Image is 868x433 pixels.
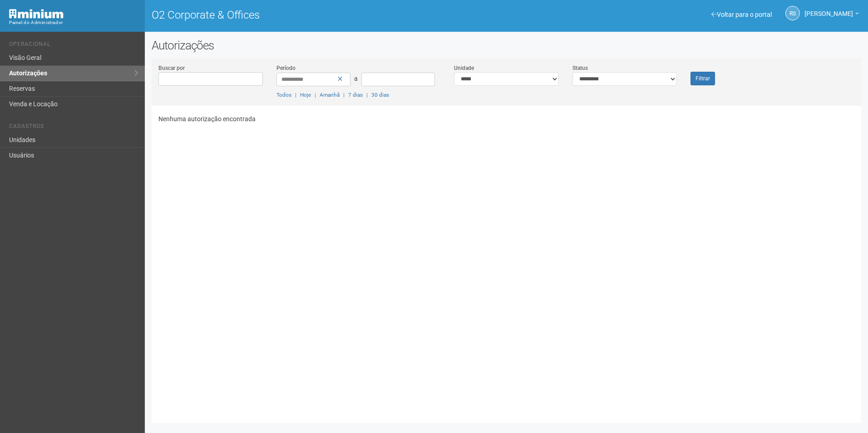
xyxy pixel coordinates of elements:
[804,11,859,19] a: [PERSON_NAME]
[152,39,861,52] h2: Autorizações
[295,92,296,98] span: |
[158,115,854,123] p: Nenhuma autorização encontrada
[804,1,853,17] span: Rayssa Soares Ribeiro
[690,72,715,85] button: Filtrar
[454,64,474,72] label: Unidade
[152,9,500,21] h1: O2 Corporate & Offices
[785,6,800,20] a: RS
[9,19,138,27] div: Painel do Administrador
[366,92,368,98] span: |
[711,11,772,18] a: Voltar para o portal
[276,64,296,72] label: Período
[371,92,389,98] a: 30 dias
[348,92,363,98] a: 7 dias
[276,92,291,98] a: Todos
[572,64,588,72] label: Status
[9,9,64,19] img: Minium
[9,41,138,50] li: Operacional
[315,92,316,98] span: |
[354,75,358,82] span: a
[320,92,340,98] a: Amanhã
[158,64,185,72] label: Buscar por
[300,92,311,98] a: Hoje
[343,92,345,98] span: |
[9,123,138,133] li: Cadastros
